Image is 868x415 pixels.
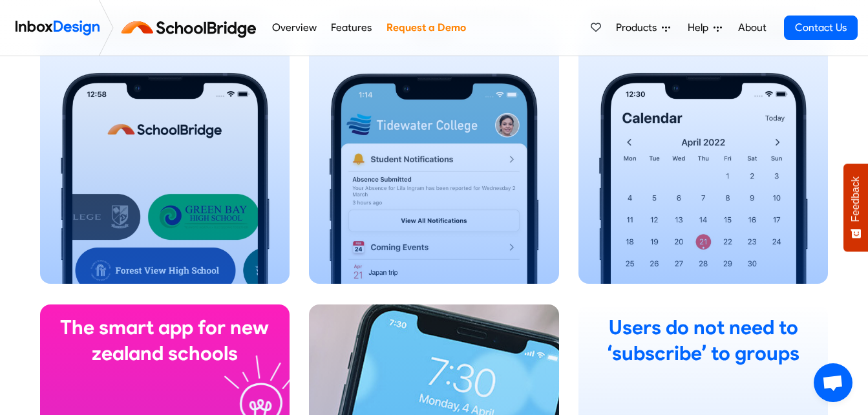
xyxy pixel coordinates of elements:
div: Users do not need to ‘subscribe’ to groups [589,315,818,367]
a: Overview [268,15,320,41]
span: Feedback [850,176,862,222]
div: The smart app for new zealand schools [50,315,280,367]
img: schoolbridge logo [119,12,264,43]
a: Features [328,15,376,41]
a: Help [683,15,727,41]
a: About [734,15,770,41]
span: Help [688,20,714,36]
span: Products [616,20,662,36]
a: Products [611,15,675,41]
a: Contact Us [784,16,858,40]
button: Feedback - Show survey [843,164,868,251]
a: Request a Demo [383,15,469,41]
div: Open chat [814,363,852,402]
